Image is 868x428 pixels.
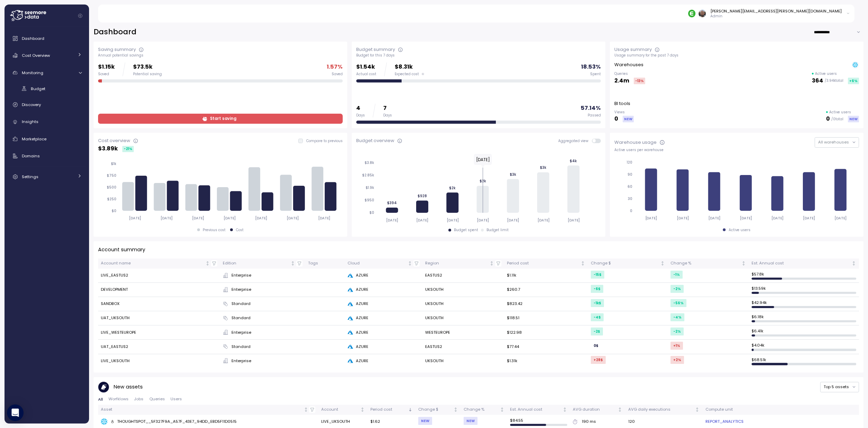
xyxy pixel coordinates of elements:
[668,259,749,269] th: Change %Not sorted
[591,313,604,321] div: -4 $
[749,297,859,311] td: $ 42.94k
[625,405,703,415] th: AVG daily executionsNot sorted
[570,158,577,163] tspan: $4k
[287,216,299,220] tspan: [DATE]
[623,116,634,122] div: NEW
[418,194,427,198] tspan: $928
[670,313,684,321] div: -4 %
[772,216,784,220] tspan: [DATE]
[98,297,220,311] td: SANDBOX
[749,283,859,297] td: $ 13.59k
[826,114,830,124] p: 0
[510,407,561,413] div: Est. Annual cost
[581,62,601,72] p: 18.53 %
[98,53,343,58] div: Annual potential savings
[422,325,504,340] td: WESTEUROPE
[348,358,420,364] div: AZURE
[628,407,694,413] div: AVG daily executions
[749,311,859,325] td: $ 6.18k
[308,260,342,267] div: Tags
[749,259,859,269] th: Est. Annual costNot sorted
[504,259,588,269] th: Period costNot sorted
[425,260,489,267] div: Region
[422,340,504,354] td: EASTUS2
[7,170,86,184] a: Settings
[366,185,374,190] tspan: $1.9k
[22,53,50,58] span: Cost Overview
[98,283,220,297] td: DEVELOPMENT
[831,117,843,122] p: / 0 total
[98,340,220,354] td: UAT_EASTUS2
[133,62,162,72] p: $73.5k
[749,325,859,340] td: $ 6.41k
[453,407,458,412] div: Not sorted
[591,356,606,364] div: +28 $
[192,216,204,220] tspan: [DATE]
[591,342,601,350] div: 0 $
[365,198,374,202] tspan: $950
[591,299,604,307] div: -1k $
[695,407,700,412] div: Not sorted
[422,259,504,269] th: RegionNot sorted
[504,269,588,283] td: $1.11k
[348,344,420,350] div: AZURE
[7,98,86,112] a: Discovery
[591,327,603,335] div: -2 $
[670,356,684,364] div: +2 %
[348,330,420,336] div: AZURE
[591,285,603,293] div: -6 $
[570,405,625,415] th: AVG durationNot sorted
[98,405,318,415] th: AssetNot sorted
[630,209,633,213] tspan: 0
[319,216,331,220] tspan: [DATE]
[580,261,585,266] div: Not sorted
[7,32,86,45] a: Dashboard
[614,139,657,146] div: Warehouse usage
[133,72,162,77] div: Potential saving
[418,407,452,413] div: Change $
[22,153,40,159] span: Domains
[98,246,145,254] p: Account summary
[205,261,210,266] div: Not sorted
[223,260,289,267] div: Edition
[507,218,519,222] tspan: [DATE]
[98,354,220,368] td: LIVE_UKSOUTH
[708,216,720,220] tspan: [DATE]
[464,417,477,425] div: NEW
[422,269,504,283] td: EASTUS2
[627,160,633,165] tspan: 120
[22,70,43,76] span: Monitoring
[507,260,579,267] div: Period cost
[670,260,740,267] div: Change %
[170,397,182,401] span: Users
[614,110,634,115] p: Views
[422,354,504,368] td: UKSOUTH
[231,272,251,279] span: Enterprise
[290,261,295,266] div: Not sorted
[98,259,220,269] th: Account nameNot sorted
[348,301,420,307] div: AZURE
[383,113,392,118] div: Days
[422,283,504,297] td: UKSOUTH
[107,197,116,201] tspan: $250
[573,407,617,413] div: AVG duration
[829,110,851,115] p: Active users
[710,8,842,14] div: [PERSON_NAME][EMAIL_ADDRESS][PERSON_NAME][DOMAIN_NAME]
[568,218,580,222] tspan: [DATE]
[395,62,424,72] p: $8.31k
[710,14,842,19] p: Admin
[231,330,251,336] span: Enterprise
[356,46,395,53] div: Budget summary
[500,407,505,412] div: Not sorted
[304,407,308,412] div: Not sorted
[749,269,859,283] td: $ 57.8k
[76,13,85,18] button: Collapse navigation
[7,66,86,80] a: Monitoring
[740,216,752,220] tspan: [DATE]
[617,407,622,412] div: Not sorted
[348,260,406,267] div: Cloud
[752,260,850,267] div: Est. Annual cost
[537,218,549,222] tspan: [DATE]
[210,114,236,123] span: Start saving
[160,216,173,220] tspan: [DATE]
